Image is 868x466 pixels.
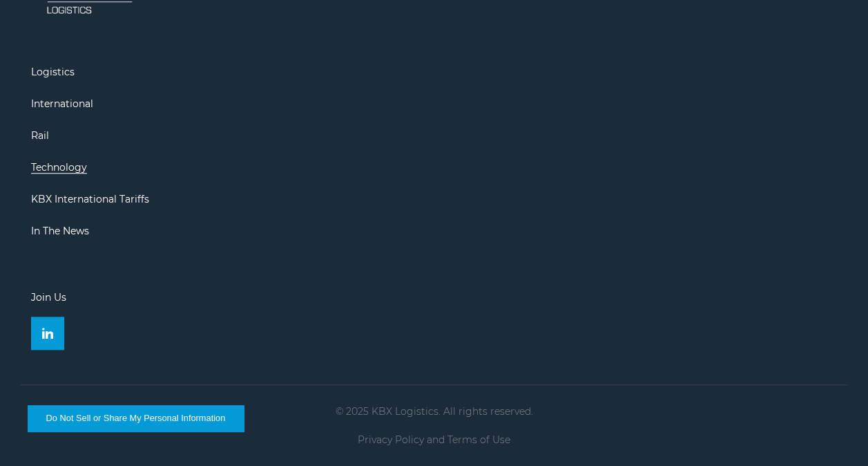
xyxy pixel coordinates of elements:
img: Linkedin [42,328,53,339]
a: Technology [31,161,87,174]
a: KBX International Tariffs [31,193,149,205]
a: Rail [31,129,49,142]
a: Join Us [31,291,66,304]
a: Terms of Use [447,434,510,446]
button: Do Not Sell or Share My Personal Information [28,405,244,431]
a: Logistics [31,66,75,78]
a: International [31,97,93,110]
p: © 2025 KBX Logistics. All rights reserved. [21,406,847,417]
a: In The News [31,225,89,237]
span: and [427,434,445,446]
a: Privacy Policy [358,434,424,446]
